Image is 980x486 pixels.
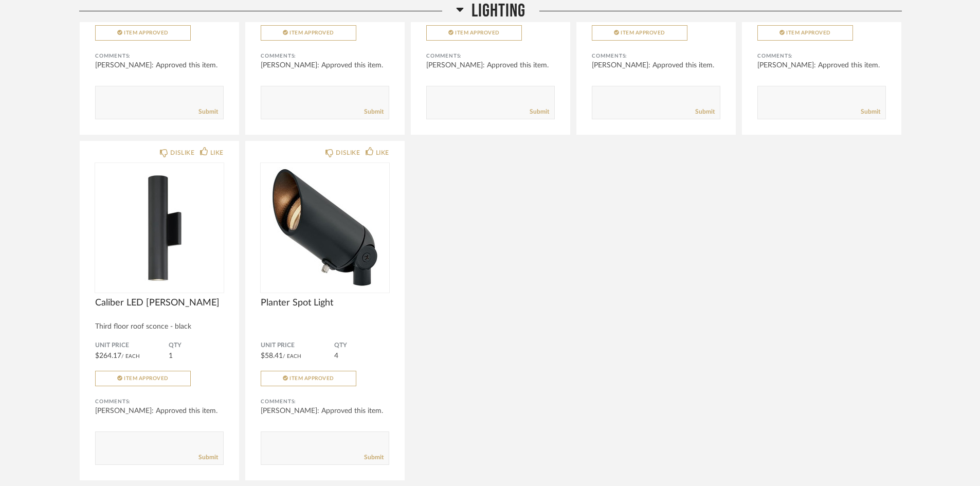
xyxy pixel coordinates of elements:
[95,51,224,61] div: Comments:
[336,148,360,158] div: DISLIKE
[169,352,173,359] span: 1
[198,453,218,462] a: Submit
[695,107,715,116] a: Submit
[121,354,140,359] span: / Each
[757,60,886,70] div: [PERSON_NAME]: Approved this item.
[95,297,224,309] span: Caliber LED [PERSON_NAME]
[455,30,500,35] span: Item Approved
[621,30,665,35] span: Item Approved
[364,453,384,462] a: Submit
[170,148,194,158] div: DISLIKE
[757,25,853,41] button: Item Approved
[169,341,224,350] span: QTY
[95,352,121,359] span: $264.17
[786,30,831,35] span: Item Approved
[95,322,224,331] div: Third floor roof sconce - black
[261,297,389,309] span: Planter Spot Light
[334,352,338,359] span: 4
[334,341,389,350] span: QTY
[198,107,218,116] a: Submit
[95,397,224,407] div: Comments:
[426,51,555,61] div: Comments:
[95,60,224,70] div: [PERSON_NAME]: Approved this item.
[861,107,880,116] a: Submit
[95,25,191,41] button: Item Approved
[95,341,169,350] span: Unit Price
[757,51,886,61] div: Comments:
[210,148,224,158] div: LIKE
[289,30,334,35] span: Item Approved
[283,354,301,359] span: / Each
[530,107,549,116] a: Submit
[426,25,522,41] button: Item Approved
[592,51,720,61] div: Comments:
[261,406,389,416] div: [PERSON_NAME]: Approved this item.
[124,30,169,35] span: Item Approved
[261,51,389,61] div: Comments:
[95,406,224,416] div: [PERSON_NAME]: Approved this item.
[95,371,191,386] button: Item Approved
[261,25,356,41] button: Item Approved
[261,60,389,70] div: [PERSON_NAME]: Approved this item.
[289,376,334,381] span: Item Approved
[426,60,555,70] div: [PERSON_NAME]: Approved this item.
[592,60,720,70] div: [PERSON_NAME]: Approved this item.
[261,341,334,350] span: Unit Price
[592,25,687,41] button: Item Approved
[376,148,389,158] div: LIKE
[261,371,356,386] button: Item Approved
[261,397,389,407] div: Comments:
[261,352,283,359] span: $58.41
[364,107,384,116] a: Submit
[124,376,169,381] span: Item Approved
[95,163,224,292] img: undefined
[261,163,389,292] img: undefined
